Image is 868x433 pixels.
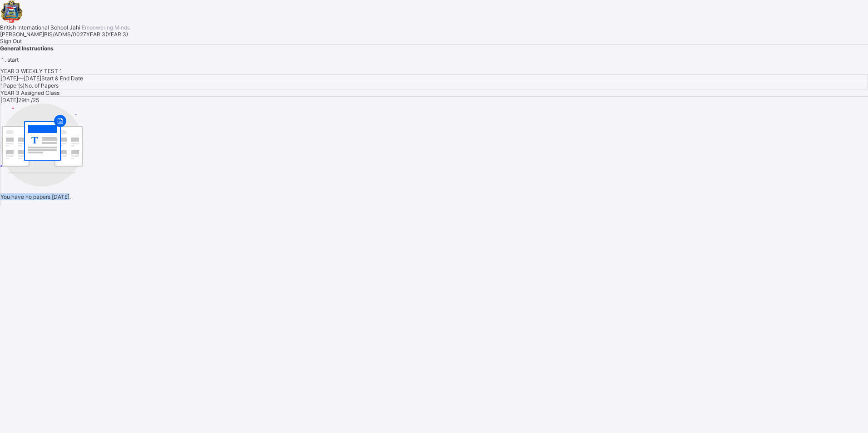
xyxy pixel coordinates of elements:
[0,89,21,96] span: YEAR 3
[0,68,62,74] span: YEAR 3 WEEKLY TEST 1
[31,134,38,146] tspan: T
[86,31,128,38] span: YEAR 3 ( YEAR 3 )
[0,193,868,200] p: You have no papers [DATE].
[0,75,41,82] span: [DATE] — [DATE]
[80,24,130,31] span: Empowering Minds
[44,31,86,38] span: BIS/ADMS/0027
[0,103,868,200] div: You have no papers today.
[0,97,39,103] span: [DATE] 29th /25
[21,89,59,96] span: Assigned Class
[25,82,59,89] span: No. of Papers
[7,56,19,63] span: start
[0,82,25,89] span: 1 Paper(s)
[41,75,83,82] span: Start & End Date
